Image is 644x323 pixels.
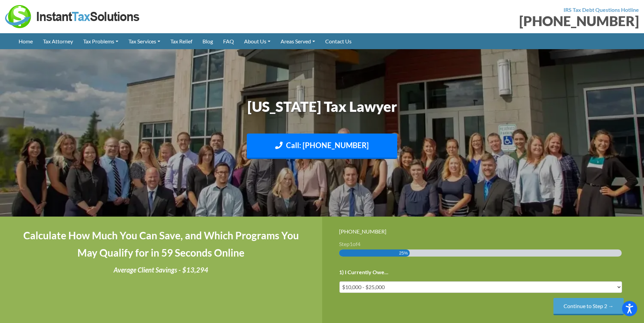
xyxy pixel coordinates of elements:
h3: Step of [339,241,627,247]
a: About Us [239,33,276,49]
a: Tax Attorney [38,33,78,49]
a: Areas Served [276,33,320,49]
a: Tax Relief [165,33,197,49]
input: Continue to Step 2 → [553,298,624,315]
a: Tax Problems [78,33,123,49]
a: Call: [PHONE_NUMBER] [247,134,397,159]
strong: IRS Tax Debt Questions Hotline [564,6,639,13]
a: Home [14,33,38,49]
span: 1 [350,241,353,247]
i: Average Client Savings - $13,294 [114,266,208,274]
a: FAQ [218,33,239,49]
div: [PHONE_NUMBER] [339,227,627,236]
a: Contact Us [320,33,357,49]
span: 25% [399,249,408,257]
img: Instant Tax Solutions Logo [5,5,140,28]
a: Tax Services [123,33,165,49]
h4: Calculate How Much You Can Save, and Which Programs You May Qualify for in 59 Seconds Online [17,227,305,261]
span: 4 [357,241,360,247]
label: 1) I Currently Owe... [339,269,388,276]
a: Instant Tax Solutions Logo [5,13,140,19]
a: Blog [197,33,218,49]
div: [PHONE_NUMBER] [327,14,639,28]
h1: [US_STATE] Tax Lawyer [135,97,510,117]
